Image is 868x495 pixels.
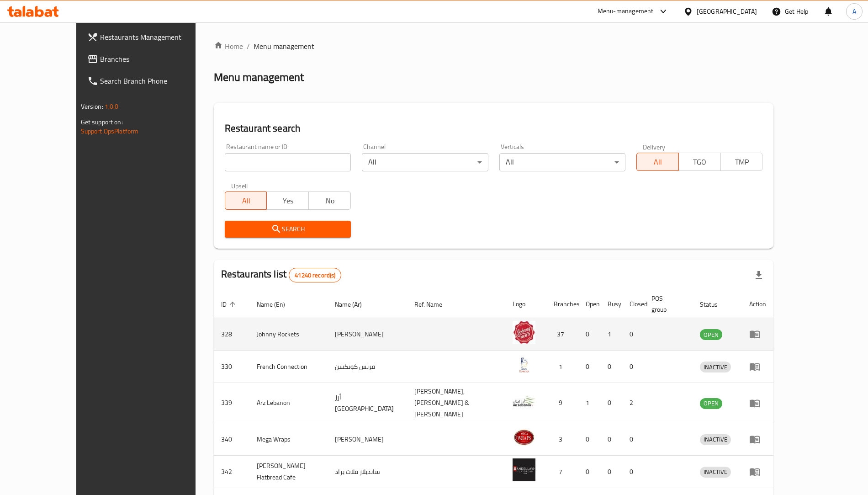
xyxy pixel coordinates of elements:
[254,41,314,52] span: Menu management
[700,330,722,340] span: OPEN
[81,101,103,112] span: Version:
[749,466,766,477] div: Menu
[328,383,407,423] td: أرز [GEOGRAPHIC_DATA]
[578,318,600,351] td: 0
[578,423,600,456] td: 0
[80,48,221,70] a: Branches
[643,144,666,150] label: Delivery
[249,456,328,488] td: [PERSON_NAME] Flatbread Cafe
[651,293,682,315] span: POS group
[289,271,341,280] span: 41240 record(s)
[270,194,305,208] span: Yes
[546,351,578,383] td: 1
[214,383,249,423] td: 339
[105,101,119,112] span: 1.0.0
[697,6,757,16] div: [GEOGRAPHIC_DATA]
[513,458,535,481] img: Sandella's Flatbread Cafe
[600,383,622,423] td: 0
[81,116,123,128] span: Get support on:
[700,398,722,409] div: OPEN
[414,299,454,310] span: Ref. Name
[328,423,407,456] td: [PERSON_NAME]
[100,32,214,43] span: Restaurants Management
[700,434,731,445] span: INACTIVE
[225,192,267,210] button: All
[622,456,644,488] td: 0
[622,290,644,318] th: Closed
[80,70,221,92] a: Search Branch Phone
[725,155,759,169] span: TMP
[328,318,407,351] td: [PERSON_NAME]
[225,122,763,135] h2: Restaurant search
[720,153,763,171] button: TMP
[225,153,351,171] input: Search for restaurant name or ID..
[546,423,578,456] td: 3
[749,434,766,445] div: Menu
[505,290,546,318] th: Logo
[600,290,622,318] th: Busy
[214,318,249,351] td: 328
[546,290,578,318] th: Branches
[249,383,328,423] td: Arz Lebanon
[700,467,731,477] span: INACTIVE
[600,456,622,488] td: 0
[232,224,344,235] span: Search
[221,267,342,282] h2: Restaurants list
[700,362,731,373] span: INACTIVE
[700,299,730,310] span: Status
[600,351,622,383] td: 0
[749,361,766,372] div: Menu
[231,182,248,189] label: Upsell
[214,41,243,52] a: Home
[546,383,578,423] td: 9
[225,221,351,238] button: Search
[312,194,347,208] span: No
[578,351,600,383] td: 0
[600,423,622,456] td: 0
[749,398,766,409] div: Menu
[622,351,644,383] td: 0
[700,398,722,409] span: OPEN
[289,268,341,282] div: Total records count
[546,318,578,351] td: 37
[578,456,600,488] td: 0
[229,194,264,208] span: All
[513,353,535,376] img: French Connection
[257,299,297,310] span: Name (En)
[600,318,622,351] td: 1
[249,318,328,351] td: Johnny Rockets
[407,383,505,423] td: [PERSON_NAME],[PERSON_NAME] & [PERSON_NAME]
[742,290,773,318] th: Action
[328,456,407,488] td: سانديلاز فلات براد
[852,6,856,16] span: A
[308,192,351,210] button: No
[513,426,535,449] img: Mega Wraps
[80,26,221,48] a: Restaurants Management
[335,299,374,310] span: Name (Ar)
[622,423,644,456] td: 0
[513,321,535,344] img: Johnny Rockets
[214,70,304,85] h2: Menu management
[266,192,309,210] button: Yes
[221,299,238,310] span: ID
[700,434,731,445] div: INACTIVE
[100,53,214,64] span: Branches
[578,383,600,423] td: 1
[683,155,717,169] span: TGO
[513,390,535,413] img: Arz Lebanon
[546,456,578,488] td: 7
[214,41,774,52] nav: breadcrumb
[214,423,249,456] td: 340
[598,6,654,17] div: Menu-management
[328,351,407,383] td: فرنش كونكشن
[678,153,721,171] button: TGO
[578,290,600,318] th: Open
[622,318,644,351] td: 0
[81,125,139,137] a: Support.OpsPlatform
[499,153,625,171] div: All
[700,467,731,478] div: INACTIVE
[214,351,249,383] td: 330
[636,153,679,171] button: All
[214,456,249,488] td: 342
